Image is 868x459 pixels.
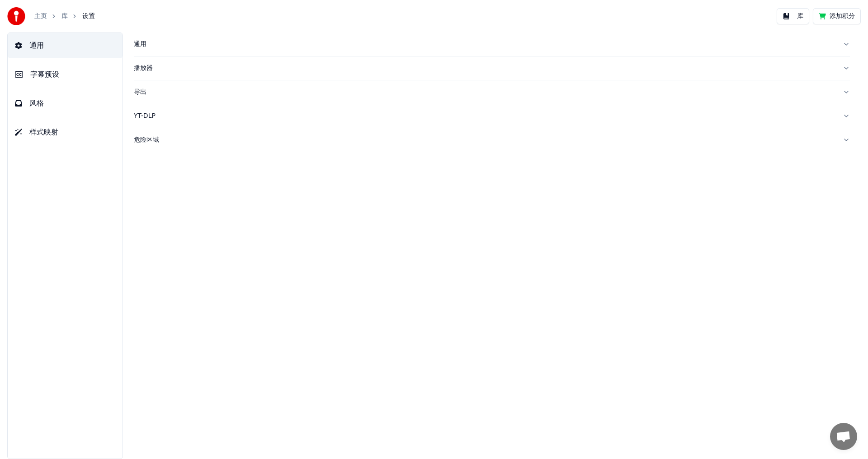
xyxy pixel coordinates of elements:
[29,98,44,109] span: 风格
[134,104,850,128] button: YT-DLP
[134,128,850,152] button: 危险区域
[8,33,123,58] button: 通用
[30,69,59,80] span: 字幕预设
[777,8,809,24] button: 库
[134,80,850,104] button: 导出
[29,127,58,138] span: 样式映射
[134,135,835,144] div: 危险区域
[8,62,123,87] button: 字幕预设
[134,88,835,97] div: 导出
[82,12,95,21] span: 设置
[8,91,123,116] button: 风格
[134,111,835,121] div: YT-DLP
[8,120,123,145] button: 样式映射
[134,64,835,73] div: 播放器
[134,56,850,80] button: 播放器
[34,12,95,21] nav: breadcrumb
[134,40,835,49] div: 通用
[34,12,47,21] a: 主页
[813,8,861,24] button: 添加积分
[134,32,850,56] button: 通用
[7,7,25,25] img: youka
[61,12,68,21] a: 库
[29,40,44,51] span: 通用
[830,423,857,450] a: 打開聊天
